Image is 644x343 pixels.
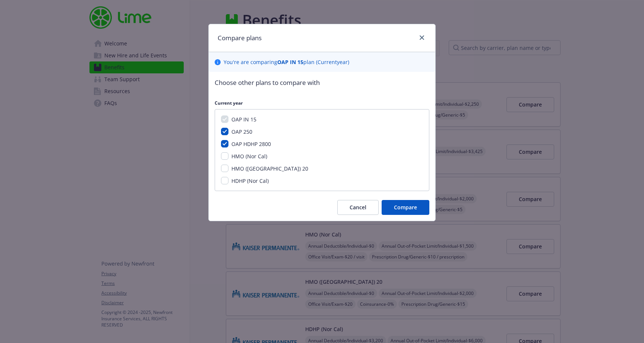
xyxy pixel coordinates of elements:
span: HMO ([GEOGRAPHIC_DATA]) 20 [231,165,308,172]
span: OAP HDHP 2800 [231,140,271,147]
span: OAP IN 15 [231,116,256,123]
button: Compare [382,200,429,215]
span: HDHP (Nor Cal) [231,177,269,184]
b: OAP IN 15 [277,58,303,66]
button: Cancel [337,200,379,215]
span: Cancel [350,204,366,211]
p: You ' re are comparing plan ( Current year) [224,58,349,66]
p: Choose other plans to compare with [215,78,429,88]
span: OAP 250 [231,128,252,135]
a: close [417,33,426,42]
span: HMO (Nor Cal) [231,153,267,160]
p: Current year [215,100,429,106]
span: Compare [394,204,417,211]
h1: Compare plans [218,33,262,43]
